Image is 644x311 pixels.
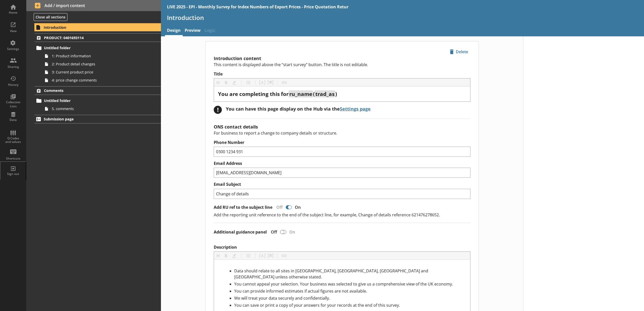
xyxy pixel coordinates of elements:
[315,90,335,97] span: trad_as
[214,106,222,114] div: !
[4,157,22,161] div: Shortcuts
[52,54,138,58] span: 1: Product information
[52,70,138,74] span: 3: Current product price
[4,100,22,108] div: Collection Lists
[214,62,470,67] p: This content is displayed above the “start survey” button. The title is not editable.
[4,137,22,144] div: Q Codes and values
[272,204,285,210] div: Off
[42,68,161,76] a: 3: Current product price
[214,205,272,210] label: Add RU ref to the subject line
[44,45,136,50] span: Untitled folder
[214,212,470,218] p: Add the reporting unit reference to the end of the subject line, for example, Change of details r...
[234,281,453,287] span: You cannot appeal your selection. Your business was selected to give us a comprehensive view of t...
[214,229,267,235] label: Additional guidance panel
[214,130,470,136] p: For business to report a change to company details or structure.
[214,245,470,250] label: Description
[44,25,136,30] span: Introduction
[218,90,289,97] span: You are completing this for
[447,47,470,56] button: Delete
[165,25,183,36] a: Design
[167,4,348,10] div: LIVE 2025 - EPI - Monthly Survey for Index Numbers of Export Prices - Price Quotation Retur
[35,3,153,8] span: Add / import content
[203,25,217,36] span: Logic
[4,83,22,87] div: History
[448,48,470,56] span: Delete
[44,88,136,93] span: Comments
[52,106,138,111] span: 5. comments
[183,25,203,36] a: Preview
[26,33,161,84] li: PRODUCT: 0401693114Untitled folder1: Product information2: Product detail changes3: Current produ...
[42,60,161,68] a: 2: Product detail changes
[289,90,312,97] span: ru_name
[42,76,161,84] a: 4: price change comments
[44,117,136,121] span: Submission page
[287,229,299,235] div: On
[35,97,161,105] a: Untitled folder
[44,98,136,103] span: Untitled folder
[42,52,161,60] a: 1: Product information
[26,86,161,113] li: CommentsUntitled folder5. comments
[4,11,22,15] div: Home
[218,91,466,97] div: Title
[167,14,638,21] h1: Introduction
[4,29,22,33] div: View
[340,106,371,112] a: Settings page
[214,161,470,166] label: Email Address
[4,65,22,69] div: Sharing
[226,106,371,112] div: You can have this page display on the Hub via the
[214,55,470,61] h2: Introduction content
[34,13,67,21] button: Close all sections
[52,62,138,66] span: 2: Product detail changes
[267,229,279,235] div: Off
[234,288,367,294] span: You can provide informed estimates if actual figures are not available.
[35,86,161,95] a: Comments
[335,90,337,97] span: )
[37,97,161,113] li: Untitled folder5. comments
[214,71,470,77] label: Title
[34,23,161,31] a: Introduction
[234,268,429,280] span: Data should relate to all sites in [GEOGRAPHIC_DATA], [GEOGRAPHIC_DATA], [GEOGRAPHIC_DATA] and [G...
[42,105,161,113] a: 5. comments
[4,172,22,176] div: Sign out
[293,204,305,210] div: On
[4,118,22,122] div: Data
[35,44,161,52] a: Untitled folder
[214,140,470,145] label: Phone Number
[35,33,161,42] a: PRODUCT: 0401693114
[37,44,161,84] li: Untitled folder1: Product information2: Product detail changes3: Current product price4: price ch...
[234,302,400,308] span: You can save or print a copy of your answers for your records at the end of this survey.
[44,35,136,40] span: PRODUCT: 0401693114
[4,47,22,51] div: Settings
[52,78,138,83] span: 4: price change comments
[234,295,330,301] span: We will treat your data securely and confidentially.
[313,90,315,97] span: (
[34,115,161,123] a: Submission page
[214,124,470,130] h2: ONS contact details
[214,182,470,187] label: Email Subject
[218,268,466,308] div: Description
